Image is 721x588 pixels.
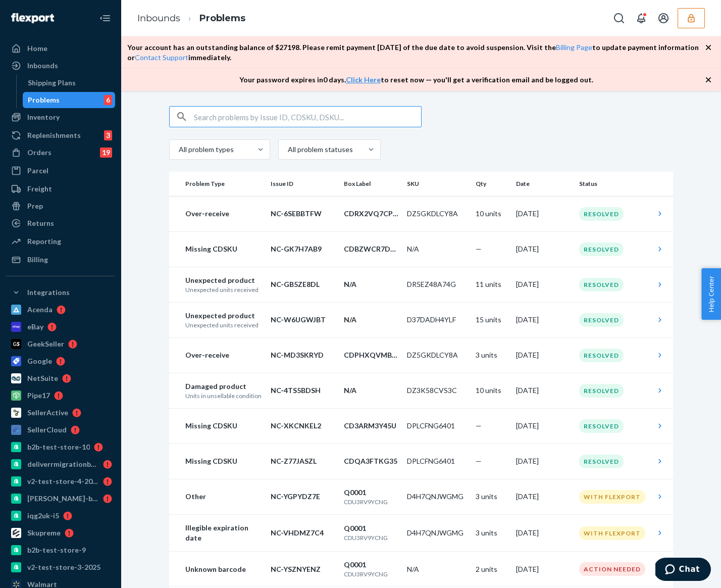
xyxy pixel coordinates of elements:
p: NC-6SEBBTFW [271,209,336,219]
p: Missing CDSKU [185,456,263,466]
button: Open Search Box [609,8,629,28]
td: D37DADH4YLF [403,302,472,337]
td: DPLCFNG6401 [403,408,472,444]
p: Unexpected units received [185,321,263,329]
td: [DATE] [512,552,575,587]
a: Billing [6,252,115,268]
p: NC-GB5ZE8DL [271,279,336,289]
p: NC-YGPYDZ7E [271,492,336,502]
a: Returns [6,215,115,231]
p: NC-W6UGWJBT [271,315,336,325]
td: 3 units [472,515,512,552]
div: Resolved [579,278,624,291]
span: — [476,421,482,430]
p: CDBZWCR7DC7 [344,244,399,254]
div: SellerActive [27,408,68,418]
div: Inbounds [27,61,58,71]
p: N/A [344,315,399,325]
p: Unexpected product [185,275,263,285]
div: Acenda [27,305,53,315]
div: Resolved [579,419,624,433]
td: N/A [403,552,472,587]
a: Inbounds [6,58,115,74]
div: iqg2uk-i5 [27,511,59,521]
th: Problem Type [169,172,267,196]
div: Prep [27,201,43,211]
p: CDU3RV9YCNG [344,533,399,542]
div: Replenishments [27,130,81,140]
td: [DATE] [512,373,575,408]
td: [DATE] [512,196,575,231]
div: Resolved [579,455,624,468]
button: Open account menu [653,8,674,28]
div: v2-test-store-3-2025 [27,562,100,572]
div: deliverrmigrationbasictest [27,459,99,469]
div: Action Needed [579,562,645,576]
a: Freight [6,181,115,197]
th: Box Label [340,172,403,196]
a: Contact Support [135,53,188,62]
div: v2-test-store-4-2025 [27,476,99,486]
a: SellerCloud [6,422,115,438]
div: GeekSeller [27,339,64,349]
a: Problems6 [23,92,116,108]
input: All problem types [178,144,179,155]
a: Parcel [6,163,115,179]
div: Resolved [579,313,624,327]
td: DPLCFNG6401 [403,444,472,479]
a: SellerActive [6,405,115,421]
td: 11 units [472,267,512,302]
td: D4H7QNJWGMG [403,479,472,514]
td: [DATE] [512,408,575,444]
p: NC-GK7H7AB9 [271,244,336,254]
div: b2b-test-store-9 [27,545,86,555]
p: Unknown barcode [185,564,263,574]
p: NC-Z77JASZL [271,456,336,466]
a: NetSuite [6,370,115,386]
a: b2b-test-store-9 [6,542,115,558]
div: b2b-test-store-10 [27,442,90,452]
p: CDRX2VQ7CPW [344,209,399,219]
p: Q0001 [344,560,399,570]
p: NC-YSZNYENZ [271,564,336,574]
a: Prep [6,198,115,214]
div: 3 [104,130,112,140]
td: [DATE] [512,479,575,514]
span: — [476,244,482,253]
td: [DATE] [512,337,575,373]
div: [PERSON_NAME]-b2b-test-store-2 [27,494,99,504]
button: Integrations [6,284,115,301]
td: [DATE] [512,444,575,479]
button: Open notifications [631,8,651,28]
div: Parcel [27,166,48,176]
td: [DATE] [512,267,575,302]
td: N/A [403,231,472,267]
div: Returns [27,218,54,228]
div: 6 [104,95,112,105]
div: With Flexport [579,490,645,504]
p: Other [185,492,263,502]
a: Inbounds [137,13,180,24]
a: Skupreme [6,525,115,541]
a: deliverrmigrationbasictest [6,456,115,472]
a: Problems [199,13,245,24]
p: NC-4TS5BDSH [271,385,336,396]
a: v2-test-store-4-2025 [6,473,115,489]
div: Integrations [27,287,70,298]
th: Issue ID [267,172,340,196]
a: Home [6,40,115,57]
div: Skupreme [27,528,61,538]
div: Resolved [579,242,624,256]
img: Flexport logo [11,13,54,23]
p: CDU3RV9YCNG [344,498,399,506]
th: Qty [472,172,512,196]
p: Over-receive [185,350,263,360]
p: Missing CDSKU [185,244,263,254]
p: Unexpected product [185,311,263,321]
td: DZ3K58CVS3C [403,373,472,408]
a: Billing Page [556,43,592,52]
td: [DATE] [512,302,575,337]
p: CDQA3FTKG35 [344,456,399,466]
p: CD3ARM3Y45U [344,421,399,431]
